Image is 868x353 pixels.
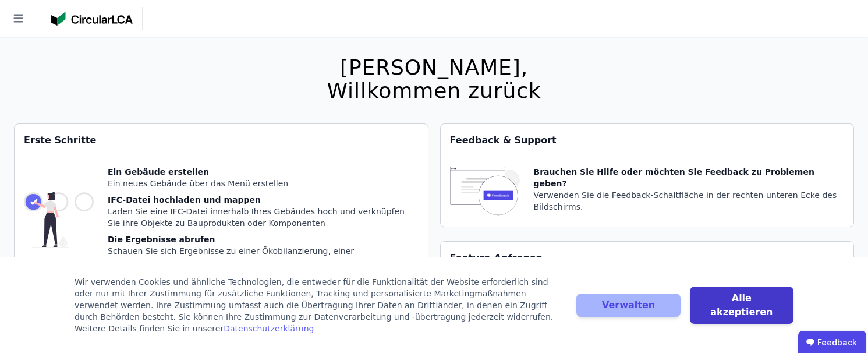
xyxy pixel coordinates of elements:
[15,124,428,157] div: Erste Schritte
[108,166,419,178] div: Ein Gebäude erstellen
[327,56,541,79] div: [PERSON_NAME],
[108,178,419,189] div: Ein neues Gebäude über das Menü erstellen
[51,12,133,26] img: Concular
[75,276,562,334] div: Wir verwenden Cookies und ähnliche Technologien, die entweder für die Funktionalität der Website ...
[450,166,520,217] img: feedback-icon-HCTs5lye.svg
[108,245,419,269] div: Schauen Sie sich Ergebnisse zu einer Ökobilanzierung, einer Massenberechnung und einer Zirkularit...
[108,194,419,206] div: IFC-Datei hochladen und mappen
[534,189,845,213] div: Verwenden Sie die Feedback-Schaltfläche in der rechten unteren Ecke des Bildschirms.
[534,166,845,189] div: Brauchen Sie Hilfe oder möchten Sie Feedback zu Problemen geben?
[576,294,680,317] button: Verwalten
[24,166,94,273] img: getting_started_tile-DrF_GRSv.svg
[441,242,854,274] div: Feature-Anfragen
[441,124,854,157] div: Feedback & Support
[327,79,541,103] div: Willkommen zurück
[108,234,419,245] div: Die Ergebnisse abrufen
[690,287,793,324] button: Alle akzeptieren
[224,324,314,333] a: Datenschutzerklärung
[108,206,419,229] div: Laden Sie eine IFC-Datei innerhalb Ihres Gebäudes hoch und verknüpfen Sie ihre Objekte zu Bauprod...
